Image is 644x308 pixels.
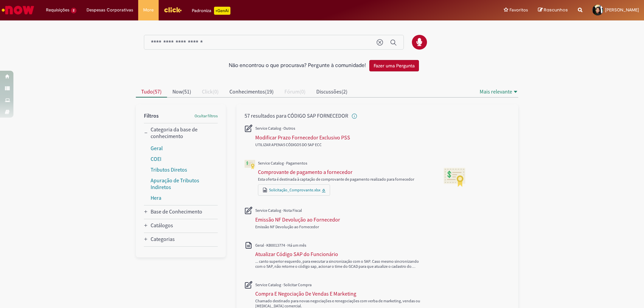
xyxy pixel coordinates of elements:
div: Padroniza [192,7,230,15]
span: [PERSON_NAME] [605,7,639,13]
a: Rascunhos [538,7,568,13]
span: Favoritos [509,7,528,13]
span: Despesas Corporativas [87,7,133,13]
img: click_logo_yellow_360x200.png [164,5,182,15]
span: More [143,7,154,13]
button: Fazer uma Pergunta [369,60,419,71]
span: 2 [71,8,76,13]
img: ServiceNow [1,3,35,17]
span: Rascunhos [544,7,568,13]
span: Requisições [46,7,69,13]
p: +GenAi [214,7,230,15]
h2: Não encontrou o que procurava? Pergunte à comunidade! [229,63,366,69]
